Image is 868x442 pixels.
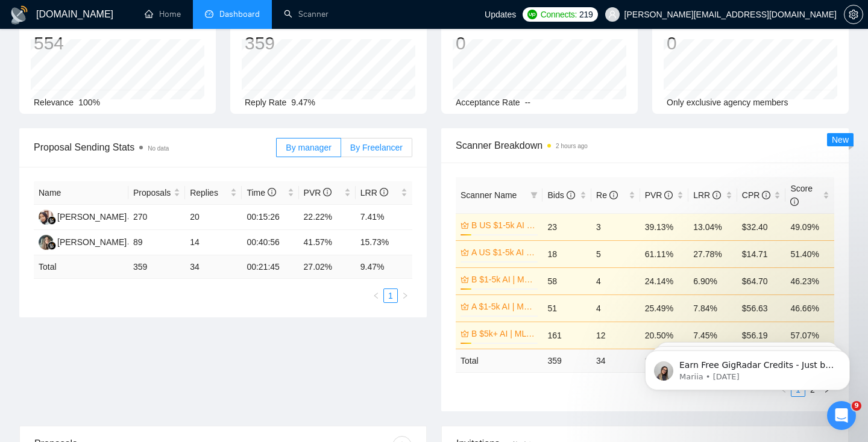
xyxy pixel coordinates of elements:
[852,401,861,411] span: 9
[398,288,412,303] li: Next Page
[645,190,673,200] span: PVR
[291,98,315,107] span: 9.47%
[369,288,383,303] li: Previous Page
[640,294,689,322] td: 25.49%
[844,10,863,19] a: setting
[542,349,591,372] td: 359
[609,191,618,199] span: info-circle
[542,322,591,349] td: 161
[242,230,298,255] td: 00:40:56
[712,191,721,199] span: info-circle
[384,289,397,302] a: 1
[245,98,286,107] span: Reply Rate
[688,213,737,240] td: 13.04%
[380,188,388,196] span: info-circle
[528,186,540,204] span: filter
[456,32,528,55] div: 0
[737,213,786,240] td: $32.40
[34,181,128,205] th: Name
[785,322,834,349] td: 57.07%
[693,190,721,200] span: LRR
[832,135,849,145] span: New
[461,302,469,311] span: crown
[640,322,689,349] td: 20.50%
[356,255,412,279] td: 9.47 %
[541,8,577,21] span: Connects:
[742,190,770,200] span: CPR
[128,181,185,205] th: Proposals
[461,248,469,257] span: crown
[667,98,788,107] span: Only exclusive agency members
[284,9,329,19] a: searchScanner
[542,213,591,240] td: 23
[299,205,356,230] td: 22.22%
[205,10,213,18] span: dashboard
[844,10,863,19] span: setting
[688,240,737,267] td: 27.78%
[688,267,737,294] td: 6.90%
[542,240,591,267] td: 18
[350,143,403,152] span: By Freelancer
[456,138,834,153] span: Scanner Breakdown
[688,294,737,322] td: 7.84%
[247,188,275,198] span: Time
[39,211,127,221] a: NY[PERSON_NAME]
[762,191,770,199] span: info-circle
[242,255,298,279] td: 00:21:45
[640,213,689,240] td: 39.13%
[299,230,356,255] td: 41.57%
[39,235,54,250] img: LK
[591,213,640,240] td: 3
[304,188,332,198] span: PVR
[667,32,761,55] div: 0
[128,205,185,230] td: 270
[461,190,517,200] span: Scanner Name
[356,205,412,230] td: 7.41%
[591,349,640,372] td: 34
[461,329,469,338] span: crown
[373,292,380,299] span: left
[133,186,171,199] span: Proposals
[542,267,591,294] td: 58
[542,294,591,322] td: 51
[827,401,856,430] iframe: Intercom live chat
[360,188,388,198] span: LRR
[785,267,834,294] td: 46.23%
[48,241,56,250] img: gigradar-bm.png
[185,181,242,205] th: Replies
[790,184,813,207] span: Score
[785,213,834,240] td: 49.09%
[383,288,398,303] li: 1
[48,216,56,225] img: gigradar-bm.png
[185,230,242,255] td: 14
[844,5,863,24] button: setting
[737,322,786,349] td: $56.19
[57,210,127,223] div: [PERSON_NAME]
[591,294,640,322] td: 4
[299,255,356,279] td: 27.02 %
[530,191,538,199] span: filter
[556,143,588,149] time: 2 hours ago
[190,186,228,199] span: Replies
[185,255,242,279] td: 34
[640,267,689,294] td: 24.14%
[34,98,74,107] span: Relevance
[268,188,276,196] span: info-circle
[579,8,593,21] span: 219
[471,327,535,340] a: B $5k+ AI | ML | Data Science
[664,191,673,199] span: info-circle
[34,140,276,155] span: Proposal Sending Stats
[219,9,260,19] span: Dashboard
[737,267,786,294] td: $64.70
[785,240,834,267] td: 51.40%
[471,300,535,313] a: A $1-5k AI | ML | Data Science
[591,322,640,349] td: 12
[737,294,786,322] td: $56.63
[78,98,100,107] span: 100%
[640,240,689,267] td: 61.11%
[627,325,868,409] iframe: Intercom notifications message
[39,237,127,246] a: LK[PERSON_NAME]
